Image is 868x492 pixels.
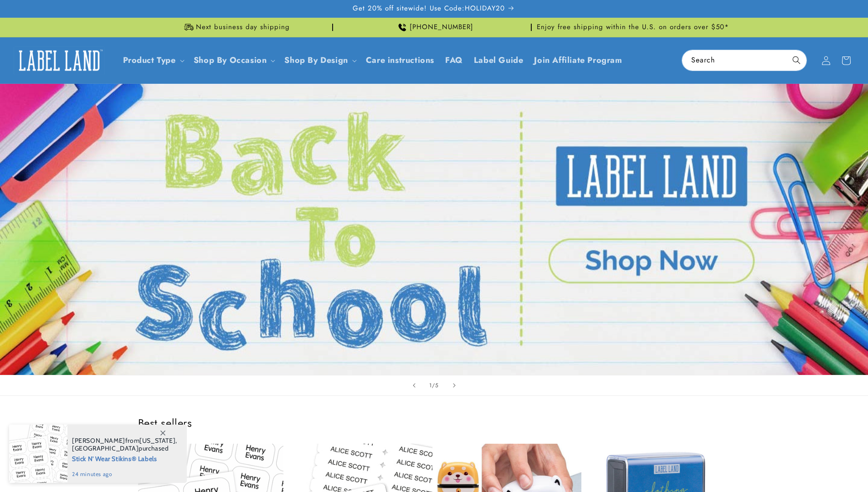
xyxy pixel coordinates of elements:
summary: Shop By Occasion [188,50,279,71]
span: from , purchased [72,437,177,452]
a: Join Affiliate Program [529,50,627,71]
span: / [432,381,435,390]
span: 1 [429,381,432,390]
span: Label Guide [474,55,524,66]
span: 5 [435,381,439,390]
span: Next business day shipping [196,23,290,32]
iframe: Gorgias live chat messenger [777,453,859,483]
span: [PERSON_NAME] [72,436,125,445]
a: Product Type [123,54,176,66]
span: [PHONE_NUMBER] [410,23,473,32]
a: Care instructions [360,50,440,71]
a: Label Land [10,43,108,78]
span: Shop By Occasion [194,55,267,66]
span: Get 20% off sitewide! Use Code:HOLIDAY20 [353,4,505,13]
a: Shop By Design [284,54,348,66]
span: Enjoy free shipping within the U.S. on orders over $50* [537,23,729,32]
summary: Shop By Design [279,50,360,71]
a: FAQ [440,50,468,71]
button: Search [786,50,806,70]
img: Label Land [14,46,105,75]
span: [US_STATE] [139,436,175,445]
div: Announcement [337,18,532,37]
span: Care instructions [366,55,434,66]
a: Label Guide [468,50,529,71]
h2: Best sellers [138,416,730,430]
span: Join Affiliate Program [534,55,622,66]
span: 24 minutes ago [72,470,177,478]
summary: Product Type [118,50,188,71]
span: FAQ [445,55,463,66]
div: Announcement [535,18,730,37]
div: Announcement [138,18,333,37]
button: Previous slide [404,375,424,395]
span: Stick N' Wear Stikins® Labels [72,452,177,464]
span: [GEOGRAPHIC_DATA] [72,444,139,452]
button: Next slide [444,375,464,395]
